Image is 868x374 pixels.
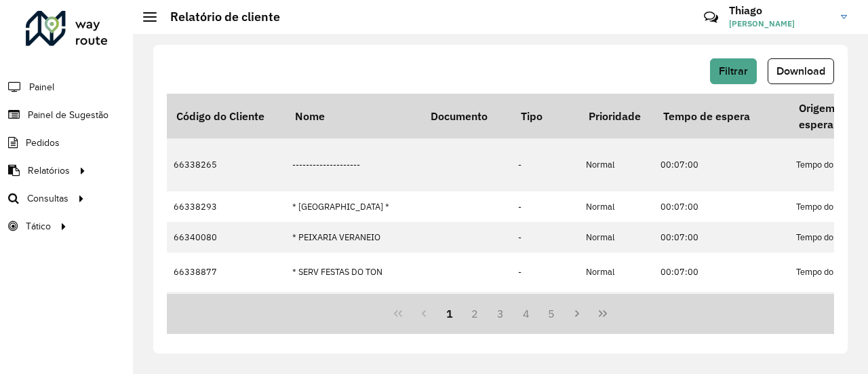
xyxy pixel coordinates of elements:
td: Normal [579,191,654,222]
td: 66338877 [167,253,285,292]
button: 4 [513,301,539,326]
td: * [GEOGRAPHIC_DATA] * [285,191,421,222]
span: Consultas [27,191,68,206]
td: - [511,191,579,222]
td: 66338293 [167,191,285,222]
th: Código do Cliente [167,94,285,138]
span: Painel [29,80,54,94]
h3: Thiago [729,4,831,17]
button: Next Page [564,301,590,326]
button: 2 [462,301,488,326]
h2: Relatório de cliente [157,10,280,24]
td: 66338265 [167,138,285,191]
th: Tipo [511,94,579,138]
td: 66340080 [167,222,285,253]
span: Download [776,65,825,77]
th: Tempo de espera [654,94,789,138]
td: - [511,222,579,253]
td: - [511,292,579,322]
span: Filtrar [719,65,748,77]
td: -------------------- [285,138,421,191]
td: . [285,292,421,322]
td: 00:07:00 [654,253,789,292]
span: Relatórios [28,164,70,178]
span: Painel de Sugestão [28,108,108,122]
button: 3 [488,301,513,326]
td: Normal [579,292,654,322]
td: Normal [579,138,654,191]
td: 00:07:00 [654,138,789,191]
th: Prioridade [579,94,654,138]
span: Tático [26,219,51,233]
span: [PERSON_NAME] [729,18,831,30]
td: - [511,253,579,292]
td: 00:07:00 [654,292,789,322]
button: Download [768,58,834,84]
button: Filtrar [710,58,757,84]
th: Documento [421,94,511,138]
a: Contato Rápido [696,3,726,32]
td: 66338193 [167,292,285,322]
button: Last Page [590,301,616,326]
th: Nome [285,94,421,138]
td: 00:07:00 [654,222,789,253]
td: Normal [579,222,654,253]
button: 5 [539,301,565,326]
td: * SERV FESTAS DO TON [285,253,421,292]
td: - [511,138,579,191]
td: * PEIXARIA VERANEIO [285,222,421,253]
span: Pedidos [26,136,60,150]
button: 1 [437,301,462,326]
td: 00:07:00 [654,191,789,222]
td: Normal [579,253,654,292]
